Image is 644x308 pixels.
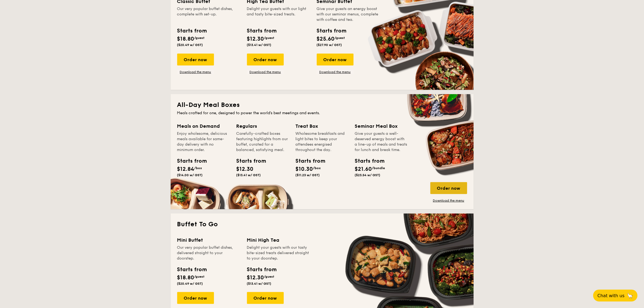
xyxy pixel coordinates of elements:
a: Download the menu [317,70,354,74]
div: Starts from [247,27,276,35]
span: /guest [194,36,205,40]
div: Wholesome breakfasts and light bites to keep your attendees energised throughout the day. [296,131,348,153]
div: Carefully-crafted boxes featuring highlights from our buffet, curated for a balanced, satisfying ... [236,131,289,153]
span: $25.60 [317,36,335,42]
span: ($13.41 w/ GST) [236,173,261,177]
span: ($11.23 w/ GST) [296,173,320,177]
div: Starts from [247,266,276,274]
div: Treat Box [296,122,348,130]
span: $12.30 [247,274,264,281]
span: 🦙 [627,293,633,299]
span: ($13.41 w/ GST) [247,43,272,47]
div: Starts from [296,157,320,165]
span: ($23.54 w/ GST) [355,173,381,177]
div: Regulars [236,122,289,130]
a: Download the menu [177,70,214,74]
div: Order now [247,54,284,65]
span: $10.30 [296,166,313,172]
span: $12.84 [177,166,194,172]
div: Mini High Tea [247,236,310,244]
div: Order now [317,54,354,65]
h2: All-Day Meal Boxes [177,101,467,109]
span: ($13.41 w/ GST) [247,282,272,286]
a: Download the menu [430,198,467,203]
div: Give your guests a well-deserved energy boost with a line-up of meals and treats for lunch and br... [355,131,408,153]
div: Order now [247,292,284,304]
span: ($27.90 w/ GST) [317,43,342,47]
span: $12.30 [247,36,264,42]
span: /guest [194,275,205,278]
span: ($20.49 w/ GST) [177,43,203,47]
span: ($20.49 w/ GST) [177,282,203,286]
span: $12.30 [236,166,254,172]
div: Starts from [177,27,207,35]
div: Meals on Demand [177,122,230,130]
div: Starts from [177,266,207,274]
div: Our very popular buffet dishes, delivered straight to your doorstep. [177,245,240,261]
div: Delight your guests with our light and tasty bite-sized treats. [247,6,310,22]
span: /guest [264,275,275,278]
div: Meals crafted for one, designed to power the world's best meetings and events. [177,110,467,116]
span: /box [313,166,321,170]
div: Starts from [177,157,202,165]
span: $21.60 [355,166,372,172]
div: Order now [430,182,467,194]
div: Give your guests an energy boost with our seminar menus, complete with coffee and tea. [317,6,380,22]
div: Mini Buffet [177,236,240,244]
div: Order now [177,292,214,304]
div: Enjoy wholesome, delicious meals available for same-day delivery with no minimum order. [177,131,230,153]
span: $18.80 [177,36,194,42]
span: /guest [264,36,275,40]
div: Order now [177,54,214,65]
button: Chat with us🦙 [593,290,638,302]
span: /bundle [372,166,385,170]
div: Seminar Meal Box [355,122,408,130]
div: Delight your guests with our tasty bite-sized treats delivered straight to your doorstep. [247,245,310,261]
span: /guest [335,36,345,40]
span: /box [194,166,202,170]
h2: Buffet To Go [177,220,467,229]
span: $18.80 [177,274,194,281]
div: Our very popular buffet dishes, complete with set-up. [177,6,240,22]
span: Chat with us [597,293,625,298]
div: Starts from [355,157,379,165]
a: Download the menu [247,70,284,74]
div: Starts from [317,27,346,35]
div: Starts from [236,157,261,165]
span: ($14.00 w/ GST) [177,173,203,177]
